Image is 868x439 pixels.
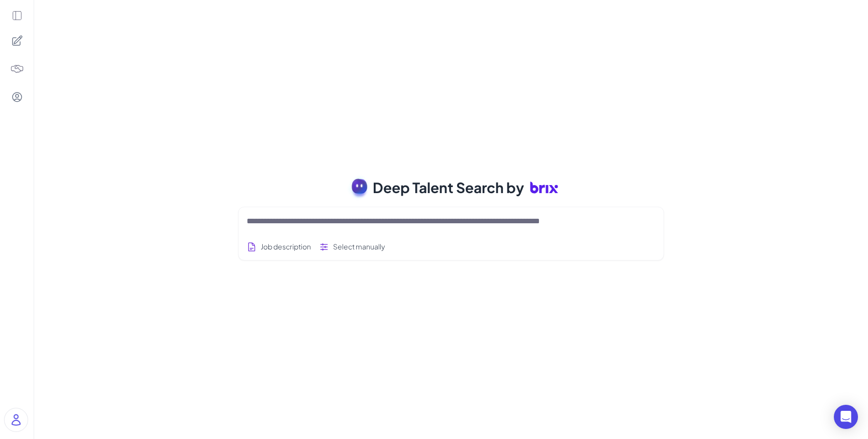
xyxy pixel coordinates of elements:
[5,408,28,431] img: user_logo.png
[247,237,311,256] button: Search using job description
[373,177,524,198] span: Deep Talent Search by
[834,405,858,429] div: Open Intercom Messenger
[319,237,385,256] button: Select filters manually
[10,62,24,76] img: 4blF7nbYMBMHBwcHBwcHBwcHBwcHBwcHB4es+Bd0DLy0SdzEZwAAAABJRU5ErkJggg==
